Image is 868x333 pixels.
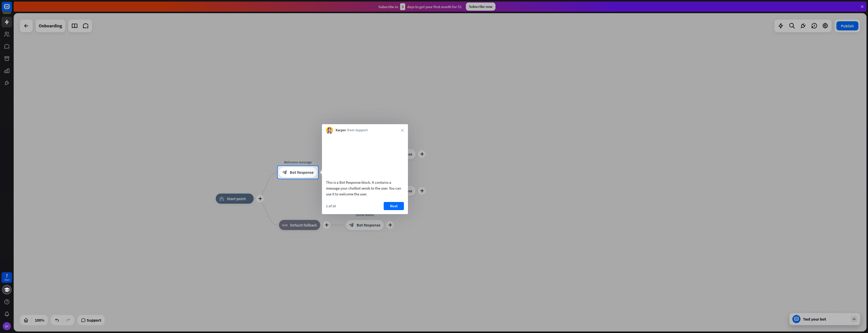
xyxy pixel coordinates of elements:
[384,202,404,210] button: Next
[326,179,404,197] div: This is a Bot Response block. It contains a message your chatbot sends to the user. You can use i...
[282,170,287,175] i: block_bot_response
[347,128,368,133] span: from Support
[290,170,314,175] span: Bot Response
[336,128,346,133] span: Kacper
[401,129,404,132] i: close
[326,204,336,208] div: 1 of 10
